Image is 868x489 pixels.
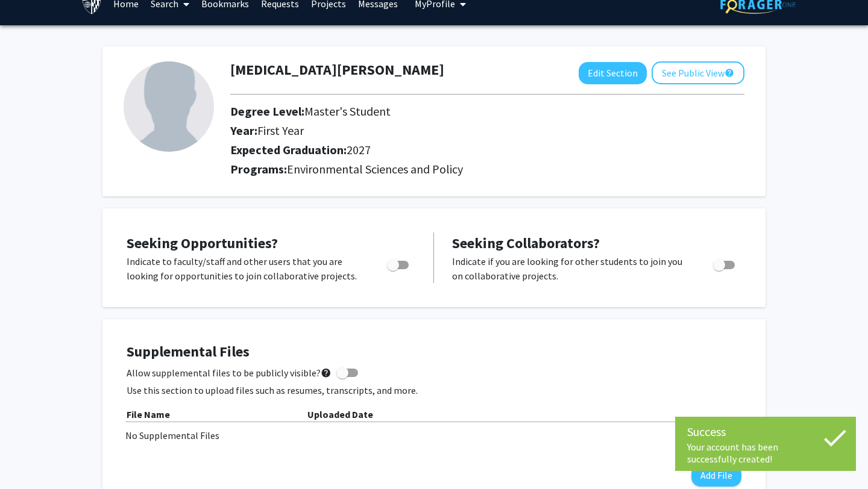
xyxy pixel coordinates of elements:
b: Uploaded Date [307,408,373,420]
p: Use this section to upload files such as resumes, transcripts, and more. [127,383,741,397]
h2: Year: [230,123,641,138]
button: Edit Section [579,62,647,84]
h2: Degree Level: [230,104,641,119]
p: Indicate to faculty/staff and other users that you are looking for opportunities to join collabor... [127,254,364,283]
span: 2027 [347,142,371,157]
div: Toggle [382,254,415,272]
div: Success [687,423,844,441]
p: Indicate if you are looking for other students to join you on collaborative projects. [452,254,690,283]
mat-icon: help [725,66,734,80]
h2: Programs: [230,162,744,176]
div: No Supplemental Files [125,428,743,443]
span: Seeking Collaborators? [452,234,600,252]
h4: Supplemental Files [127,343,741,361]
div: Your account has been successfully created! [687,441,844,465]
span: Master's Student [304,104,391,119]
mat-icon: help [321,366,332,380]
h1: [MEDICAL_DATA][PERSON_NAME] [230,61,444,79]
span: First Year [257,123,304,138]
h2: Expected Graduation: [230,143,641,157]
span: Seeking Opportunities? [127,234,278,252]
button: See Public View [652,61,744,84]
div: Toggle [708,254,741,272]
b: File Name [127,408,170,420]
span: Environmental Sciences and Policy [287,161,463,176]
span: Allow supplemental files to be publicly visible? [127,366,332,380]
iframe: Chat [9,435,51,480]
img: Profile Picture [124,61,214,152]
